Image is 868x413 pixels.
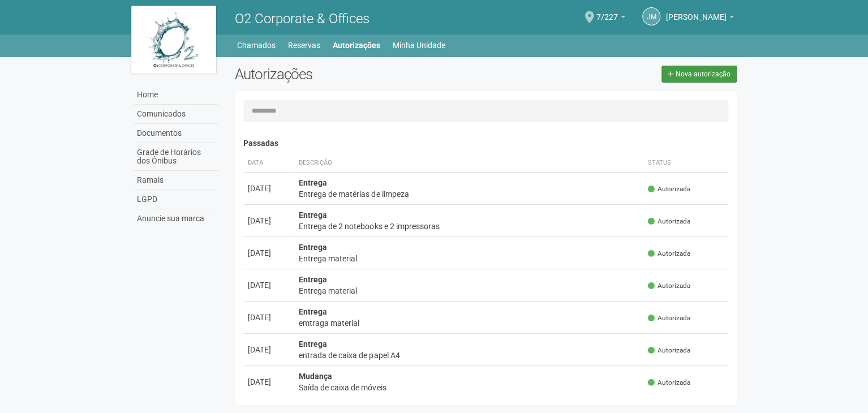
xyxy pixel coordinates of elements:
div: Entrega material [299,253,639,264]
div: Entrega material [299,285,639,296]
a: Chamados [237,37,276,53]
a: Minha Unidade [393,37,445,53]
div: [DATE] [248,344,290,355]
div: [DATE] [248,312,290,323]
a: Autorizações [333,37,380,53]
strong: Mudança [299,372,332,381]
a: JM [642,7,660,25]
a: LGPD [134,190,218,209]
img: logo.jpg [131,6,216,74]
strong: Entrega [299,243,327,252]
a: Comunicados [134,105,218,124]
div: Entrega de matérias de limpeza [299,188,639,200]
div: [DATE] [248,279,290,291]
div: emtraga material [299,317,639,329]
span: 7/227 [596,2,618,21]
th: Status [643,154,728,173]
span: Autorizada [648,313,690,323]
span: Autorizada [648,249,690,259]
div: [DATE] [248,183,290,194]
strong: Entrega [299,307,327,316]
h4: Passadas [243,139,728,148]
span: Autorizada [648,281,690,291]
a: 7/227 [596,14,625,23]
a: Nova autorização [661,66,737,83]
div: [DATE] [248,215,290,226]
span: Autorizada [648,184,690,194]
span: Nova autorização [676,70,731,78]
a: Anuncie sua marca [134,209,218,228]
span: Autorizada [648,378,690,388]
a: Ramais [134,171,218,190]
h2: Autorizações [235,66,477,83]
span: Autorizada [648,217,690,226]
th: Data [243,154,294,173]
strong: Entrega [299,210,327,220]
span: Autorizada [648,346,690,355]
div: Entrega de 2 notebooks e 2 impressoras [299,221,639,232]
span: JUACY MENDES DA SILVA [666,2,727,21]
th: Descrição [294,154,643,173]
span: O2 Corporate & Offices [235,11,369,27]
a: Documentos [134,124,218,143]
a: [PERSON_NAME] [666,14,734,23]
strong: Entrega [299,178,327,187]
a: Home [134,85,218,105]
strong: Entrega [299,275,327,284]
div: entrada de caixa de papel A4 [299,350,639,361]
a: Grade de Horários dos Ônibus [134,143,218,171]
div: [DATE] [248,376,290,388]
strong: Entrega [299,339,327,349]
a: Reservas [288,37,320,53]
div: [DATE] [248,247,290,259]
div: Saída de caixa de móveis [299,382,639,393]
